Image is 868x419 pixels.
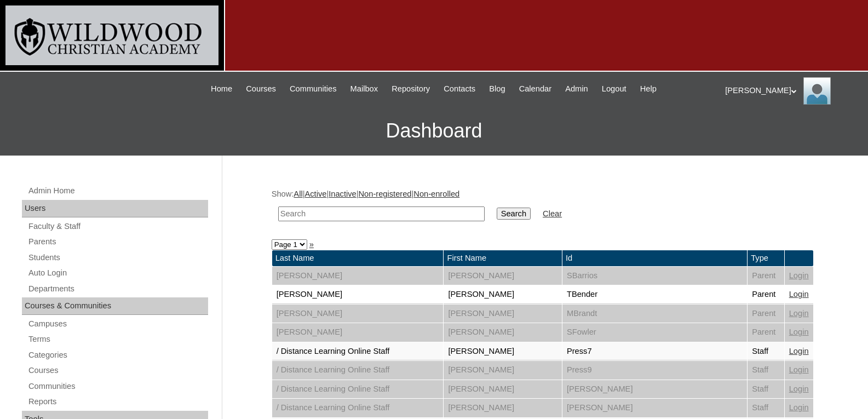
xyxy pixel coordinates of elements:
[789,347,809,355] a: Login
[272,380,444,399] td: / Distance Learning Online Staff
[725,77,857,105] div: [PERSON_NAME]
[543,209,562,218] a: Clear
[444,361,561,380] td: [PERSON_NAME]
[386,83,435,95] a: Repository
[290,83,337,95] span: Communities
[22,200,208,217] div: Users
[272,342,444,361] td: / Distance Learning Online Staff
[562,342,747,361] td: Press7
[272,305,444,323] td: [PERSON_NAME]
[27,282,208,296] a: Departments
[789,384,809,393] a: Login
[748,361,784,380] td: Staff
[560,83,594,95] a: Admin
[272,285,444,304] td: [PERSON_NAME]
[748,305,784,323] td: Parent
[27,220,208,233] a: Faculty & Staff
[635,83,662,95] a: Help
[562,267,747,285] td: SBarrios
[444,250,561,266] td: First Name
[484,83,510,95] a: Blog
[748,380,784,399] td: Staff
[489,83,505,95] span: Blog
[413,190,459,198] a: Non-enrolled
[278,206,485,221] input: Search
[359,190,412,198] a: Non-registered
[27,184,208,198] a: Admin Home
[444,399,561,417] td: [PERSON_NAME]
[562,285,747,304] td: TBender
[444,323,561,342] td: [PERSON_NAME]
[444,380,561,399] td: [PERSON_NAME]
[27,380,208,393] a: Communities
[562,305,747,323] td: MBrandt
[789,403,809,412] a: Login
[562,361,747,380] td: Press9
[562,380,747,399] td: [PERSON_NAME]
[789,309,809,318] a: Login
[640,83,657,95] span: Help
[27,332,208,346] a: Terms
[329,190,357,198] a: Inactive
[240,83,281,95] a: Courses
[789,365,809,374] a: Login
[514,83,557,95] a: Calendar
[444,305,561,323] td: [PERSON_NAME]
[272,361,444,380] td: / Distance Learning Online Staff
[438,83,481,95] a: Contacts
[272,188,814,227] div: Show: | | | |
[345,83,384,95] a: Mailbox
[309,240,314,249] a: »
[27,251,208,265] a: Students
[497,208,531,220] input: Search
[789,271,809,280] a: Login
[304,190,326,198] a: Active
[22,297,208,315] div: Courses & Communities
[748,399,784,417] td: Staff
[602,83,626,95] span: Logout
[27,317,208,331] a: Campuses
[27,348,208,362] a: Categories
[562,323,747,342] td: SFowler
[211,83,232,95] span: Home
[272,323,444,342] td: [PERSON_NAME]
[272,399,444,417] td: / Distance Learning Online Staff
[596,83,632,95] a: Logout
[205,83,238,95] a: Home
[748,323,784,342] td: Parent
[444,342,561,361] td: [PERSON_NAME]
[350,83,378,95] span: Mailbox
[27,395,208,409] a: Reports
[294,190,302,198] a: All
[27,364,208,377] a: Courses
[562,399,747,417] td: [PERSON_NAME]
[519,83,551,95] span: Calendar
[5,106,863,156] h3: Dashboard
[272,250,444,266] td: Last Name
[444,267,561,285] td: [PERSON_NAME]
[748,250,784,266] td: Type
[748,342,784,361] td: Staff
[27,235,208,249] a: Parents
[803,77,831,105] img: Jill Isaac
[444,83,475,95] span: Contacts
[5,5,219,65] img: logo-white.png
[562,250,747,266] td: Id
[27,266,208,280] a: Auto Login
[565,83,588,95] span: Admin
[392,83,430,95] span: Repository
[444,285,561,304] td: [PERSON_NAME]
[748,267,784,285] td: Parent
[789,290,809,299] a: Login
[246,83,276,95] span: Courses
[284,83,342,95] a: Communities
[789,328,809,336] a: Login
[272,267,444,285] td: [PERSON_NAME]
[748,285,784,304] td: Parent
